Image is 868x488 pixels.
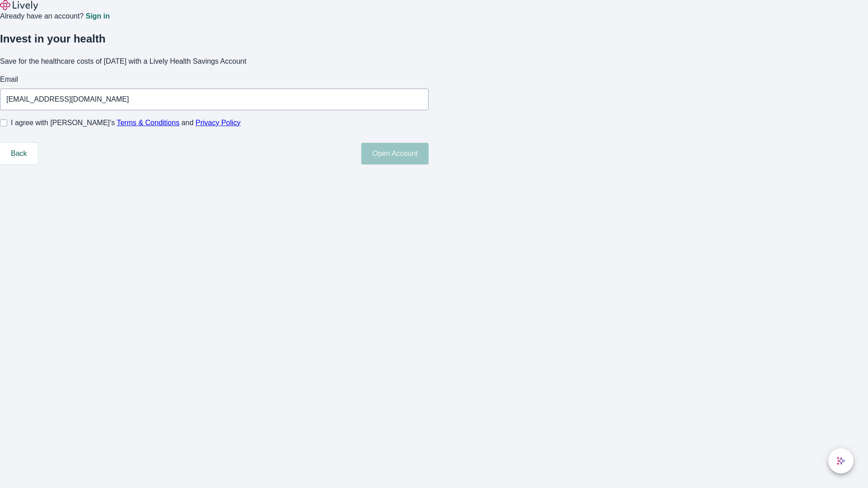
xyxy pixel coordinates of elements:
button: chat [828,448,854,474]
svg: Lively AI Assistant [836,456,845,465]
a: Privacy Policy [196,119,241,127]
a: Terms & Conditions [117,119,179,127]
a: Sign in [85,13,109,20]
span: I agree with [PERSON_NAME]’s and [11,117,241,128]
